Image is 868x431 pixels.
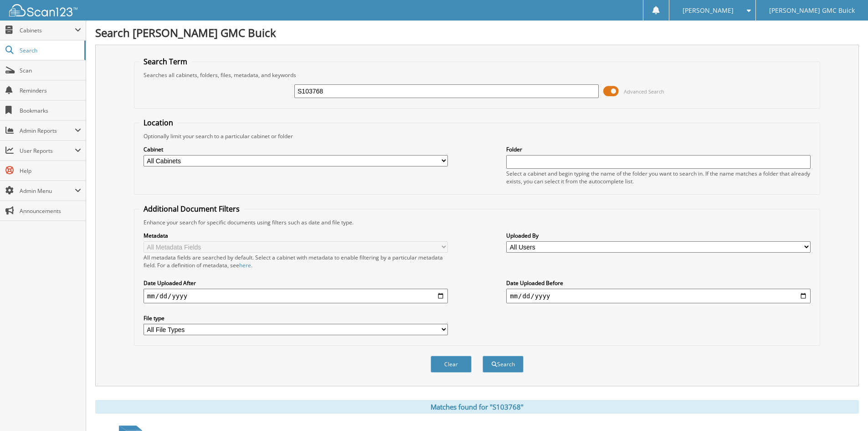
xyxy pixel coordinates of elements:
[139,57,192,67] legend: Search Term
[20,107,81,114] span: Bookmarks
[20,47,80,54] span: Search
[506,145,811,153] label: Folder
[139,132,815,140] div: Optionally limit your search to a particular cabinet or folder
[20,187,75,195] span: Admin Menu
[139,218,815,226] div: Enhance your search for specific documents using filters such as date and file type.
[20,147,75,155] span: User Reports
[683,8,734,13] span: [PERSON_NAME]
[144,279,448,287] label: Date Uploaded After
[139,204,244,214] legend: Additional Document Filters
[139,71,815,79] div: Searches all cabinets, folders, files, metadata, and keywords
[506,170,811,185] div: Select a cabinet and begin typing the name of the folder you want to search in. If the name match...
[506,232,811,239] label: Uploaded By
[431,356,472,373] button: Clear
[20,207,81,215] span: Announcements
[144,314,448,322] label: File type
[769,8,855,13] span: [PERSON_NAME] GMC Buick
[20,26,75,34] span: Cabinets
[624,88,664,95] span: Advanced Search
[239,261,251,269] a: here
[95,25,859,40] h1: Search [PERSON_NAME] GMC Buick
[506,279,811,287] label: Date Uploaded Before
[20,167,81,175] span: Help
[144,254,448,269] div: All metadata fields are searched by default. Select a cabinet with metadata to enable filtering b...
[20,87,81,94] span: Reminders
[144,232,448,239] label: Metadata
[506,289,811,303] input: end
[9,4,77,16] img: scan123-logo-white.svg
[95,400,859,414] div: Matches found for "S103768"
[20,67,81,74] span: Scan
[144,145,448,153] label: Cabinet
[139,118,178,128] legend: Location
[20,127,75,135] span: Admin Reports
[144,289,448,303] input: start
[483,356,524,373] button: Search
